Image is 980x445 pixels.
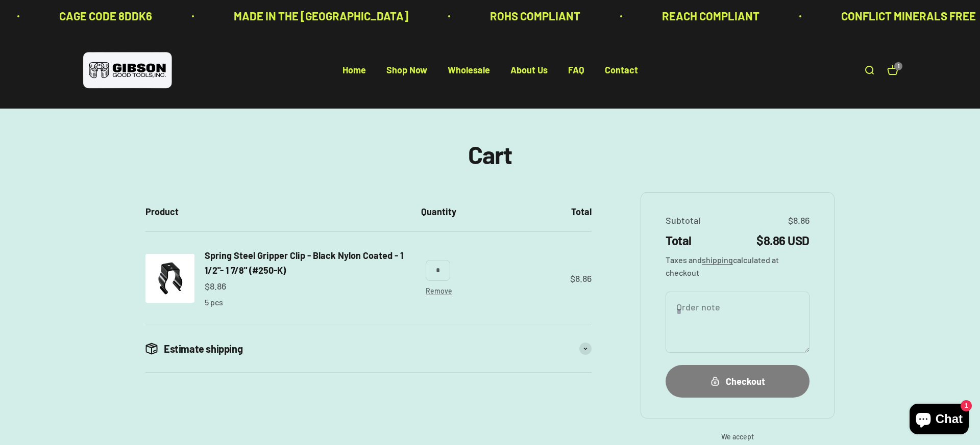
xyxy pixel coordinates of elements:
p: 5 pcs [205,296,223,309]
a: Wholesale [448,65,490,76]
p: MADE IN THE [GEOGRAPHIC_DATA] [234,7,408,25]
span: $8.86 [788,213,810,228]
a: About Us [510,65,548,76]
th: Total [464,192,592,231]
summary: Estimate shipping [145,325,592,372]
span: Spring Steel Gripper Clip - Black Nylon Coated - 1 1/2"- 1 7/8" (#250-K) [205,250,403,276]
button: Checkout [666,365,810,397]
inbox-online-store-chat: Shopify online store chat [906,404,972,437]
td: $8.86 [464,232,592,325]
p: CONFLICT MINERALS FREE [841,7,976,25]
span: Subtotal [666,213,700,228]
a: Home [342,65,366,76]
cart-count: 1 [894,62,902,70]
span: We accept [641,431,835,443]
a: Contact [605,65,638,76]
a: Remove [426,286,452,295]
th: Product [145,192,413,231]
p: REACH COMPLIANT [662,7,759,25]
th: Quantity [413,192,464,231]
input: Change quantity [426,260,450,280]
span: $8.86 USD [756,232,810,249]
span: Total [666,232,692,249]
p: ROHS COMPLIANT [490,7,580,25]
a: shipping [702,255,733,265]
img: Gripper clip, made & shipped from the USA! [145,254,194,303]
span: Estimate shipping [164,342,242,356]
a: Spring Steel Gripper Clip - Black Nylon Coated - 1 1/2"- 1 7/8" (#250-K) [205,248,405,278]
a: FAQ [568,65,584,76]
h1: Cart [468,141,512,168]
p: CAGE CODE 8DDK6 [59,7,152,25]
div: Checkout [686,374,789,389]
sale-price: $8.86 [205,279,226,294]
span: Taxes and calculated at checkout [666,253,810,279]
a: Shop Now [386,65,427,76]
